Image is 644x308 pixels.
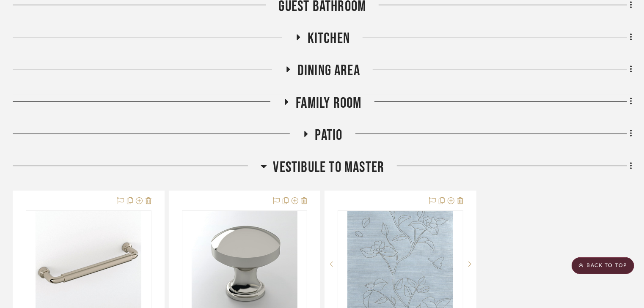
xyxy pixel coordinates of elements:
span: Vestibule to Master [273,158,385,177]
span: Family Room [296,94,361,112]
span: Patio [315,126,343,144]
span: Kitchen [308,30,350,48]
span: Dining Area [297,62,360,80]
scroll-to-top-button: BACK TO TOP [572,257,634,274]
